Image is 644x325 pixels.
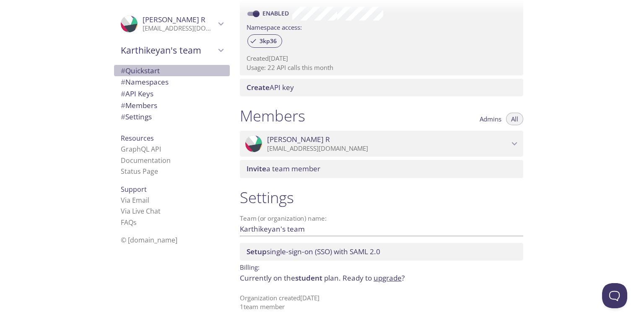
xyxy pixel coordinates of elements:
span: Settings [121,112,152,121]
button: Admins [475,113,506,125]
span: 3kp36 [254,37,282,45]
span: Members [121,101,157,110]
label: Namespace access: [247,21,302,33]
div: Create API Key [240,79,523,96]
p: Currently on the plan. [240,273,523,284]
span: API key [247,83,294,92]
a: Documentation [121,156,171,165]
span: Namespaces [121,77,169,87]
span: # [121,66,125,75]
p: [EMAIL_ADDRESS][DOMAIN_NAME] [143,24,216,33]
div: Karthikeyan's team [114,39,230,61]
p: Billing: [240,261,523,273]
a: Via Live Chat [121,206,161,216]
span: # [121,101,125,110]
p: [EMAIL_ADDRESS][DOMAIN_NAME] [267,144,509,153]
span: a team member [247,164,320,173]
span: s [133,218,137,227]
div: Invite a team member [240,160,523,178]
h1: Settings [240,188,523,207]
span: Karthikeyan's team [121,44,216,56]
span: Setup [247,247,267,256]
span: © [DOMAIN_NAME] [121,235,177,245]
span: [PERSON_NAME] R [143,15,205,24]
span: Invite [247,164,266,173]
a: Via Email [121,196,149,205]
p: Usage: 22 API calls this month [247,63,517,72]
div: Karthikeyan R [114,10,230,38]
div: Quickstart [114,65,230,77]
span: Resources [121,134,154,143]
div: Karthikeyan R [240,131,523,157]
p: Organization created [DATE] 1 team member [240,294,523,312]
span: [PERSON_NAME] R [267,135,330,144]
span: student [295,273,322,283]
div: API Keys [114,88,230,100]
div: Team Settings [114,111,230,123]
span: API Keys [121,89,153,98]
h1: Members [240,106,305,125]
span: Ready to ? [343,273,405,283]
label: Team (or organization) name: [240,215,327,222]
div: Namespaces [114,76,230,88]
a: Status Page [121,167,158,176]
p: Created [DATE] [247,54,517,63]
a: upgrade [374,273,402,283]
div: Members [114,100,230,111]
span: # [121,77,125,87]
span: Support [121,185,147,194]
iframe: Help Scout Beacon - Open [602,283,627,308]
span: Create [247,83,270,92]
div: 3kp36 [247,34,282,48]
button: All [506,113,523,125]
div: Setup SSO [240,243,523,261]
span: single-sign-on (SSO) with SAML 2.0 [247,247,380,256]
a: GraphQL API [121,144,161,154]
a: FAQ [121,218,137,227]
span: Quickstart [121,66,160,75]
span: # [121,112,125,121]
span: # [121,89,125,98]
